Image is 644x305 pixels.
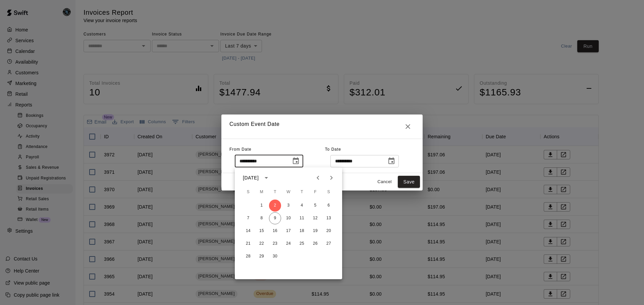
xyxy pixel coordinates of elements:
[289,154,303,168] button: Choose date, selected date is Sep 2, 2025
[309,238,321,250] button: 26
[282,238,294,250] button: 24
[229,147,252,152] span: From Date
[325,171,338,184] button: Next month
[256,185,268,199] span: Monday
[296,212,308,224] button: 11
[323,185,335,199] span: Saturday
[309,200,321,212] button: 5
[309,225,321,237] button: 19
[242,250,254,262] button: 28
[282,212,294,224] button: 10
[269,225,281,237] button: 16
[256,212,268,224] button: 8
[398,176,420,188] button: Save
[256,225,268,237] button: 15
[309,185,321,199] span: Friday
[296,185,308,199] span: Thursday
[221,115,423,139] h2: Custom Event Date
[311,171,325,184] button: Previous month
[243,174,259,181] div: [DATE]
[323,225,335,237] button: 20
[256,250,268,262] button: 29
[242,225,254,237] button: 14
[256,200,268,212] button: 1
[282,225,294,237] button: 17
[309,212,321,224] button: 12
[296,225,308,237] button: 18
[282,200,294,212] button: 3
[261,172,272,183] button: calendar view is open, switch to year view
[256,238,268,250] button: 22
[242,185,254,199] span: Sunday
[269,238,281,250] button: 23
[242,238,254,250] button: 21
[242,212,254,224] button: 7
[269,185,281,199] span: Tuesday
[385,154,398,168] button: Choose date, selected date is Sep 9, 2025
[323,212,335,224] button: 13
[282,185,294,199] span: Wednesday
[323,238,335,250] button: 27
[325,147,341,152] span: To Date
[296,238,308,250] button: 25
[269,200,281,212] button: 2
[401,120,415,133] button: Close
[374,177,395,187] button: Cancel
[296,200,308,212] button: 4
[269,212,281,224] button: 9
[323,200,335,212] button: 6
[269,250,281,262] button: 30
